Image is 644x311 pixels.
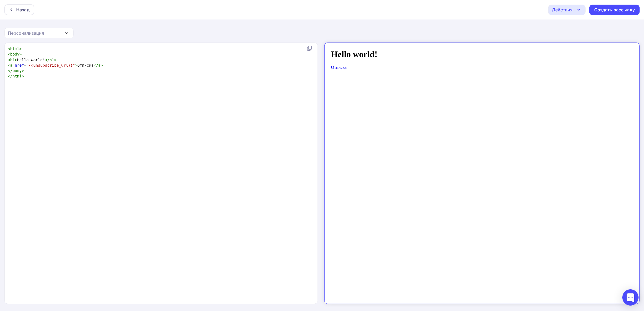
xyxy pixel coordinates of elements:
[10,52,19,56] span: body
[16,7,29,13] div: Назад
[22,74,24,78] span: >
[8,52,10,56] span: <
[19,52,22,56] span: >
[548,5,586,15] button: Действия
[10,63,13,67] span: a
[8,58,57,62] span: Hello world!
[45,58,49,62] span: </
[8,58,10,62] span: <
[15,58,17,62] span: >
[8,74,12,78] span: </
[12,69,22,73] span: body
[12,74,22,78] span: html
[4,28,74,38] button: Персонализация
[552,7,573,13] div: Действия
[15,63,24,67] span: href
[101,63,103,67] span: >
[94,63,98,67] span: </
[8,63,10,67] span: <
[594,7,635,13] div: Создать рассылку
[22,69,24,73] span: >
[8,69,12,73] span: </
[75,63,78,67] span: >
[54,58,57,62] span: >
[8,30,44,36] div: Персонализация
[8,63,103,67] span: = Отписка
[49,58,54,62] span: h1
[10,47,19,51] span: html
[2,18,18,22] a: Отписка
[8,47,10,51] span: <
[19,47,22,51] span: >
[10,58,15,62] span: h1
[27,63,75,67] span: "{{unsubscribe_url}}"
[98,63,101,67] span: a
[2,2,304,12] h1: Hello world!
